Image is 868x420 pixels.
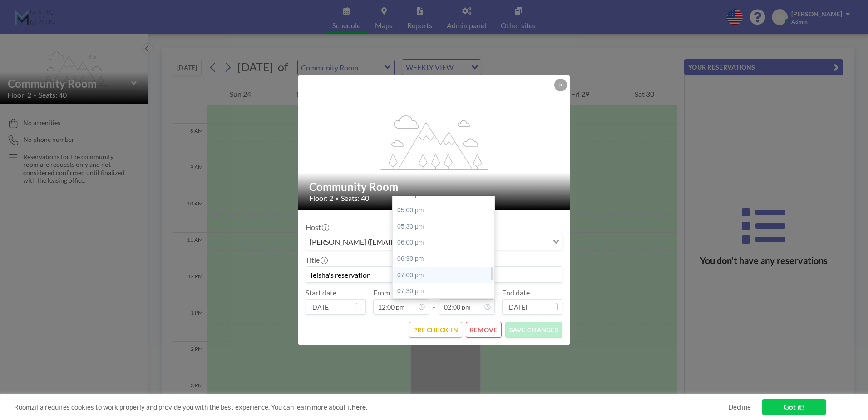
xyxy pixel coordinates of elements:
g: flex-grow: 1.2; [381,115,488,169]
button: SAVE CHANGES [505,322,562,338]
div: 07:00 pm [393,267,499,284]
label: Host [306,223,328,232]
a: here. [352,403,367,411]
span: - [433,291,435,311]
div: Search for option [306,234,562,250]
label: End date [502,288,530,297]
div: 05:30 pm [393,219,499,235]
div: 06:00 pm [393,235,499,251]
span: [PERSON_NAME] ([EMAIL_ADDRESS][DOMAIN_NAME]) [308,236,494,248]
input: Search for option [495,236,547,248]
label: From [373,288,390,297]
div: 06:30 pm [393,251,499,267]
input: (No title) [306,267,562,282]
h2: Community Room [309,180,560,194]
button: REMOVE [466,322,502,338]
label: Title [306,255,327,265]
div: 07:30 pm [393,283,499,300]
a: Decline [728,403,751,411]
span: Roomzilla requires cookies to work properly and provide you with the best experience. You can lea... [14,403,728,411]
label: Start date [306,288,336,297]
span: Seats: 40 [341,194,369,203]
div: 05:00 pm [393,202,499,219]
span: Floor: 2 [309,194,333,203]
span: • [335,195,339,202]
button: PRE CHECK-IN [409,322,462,338]
a: Got it! [762,399,826,415]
